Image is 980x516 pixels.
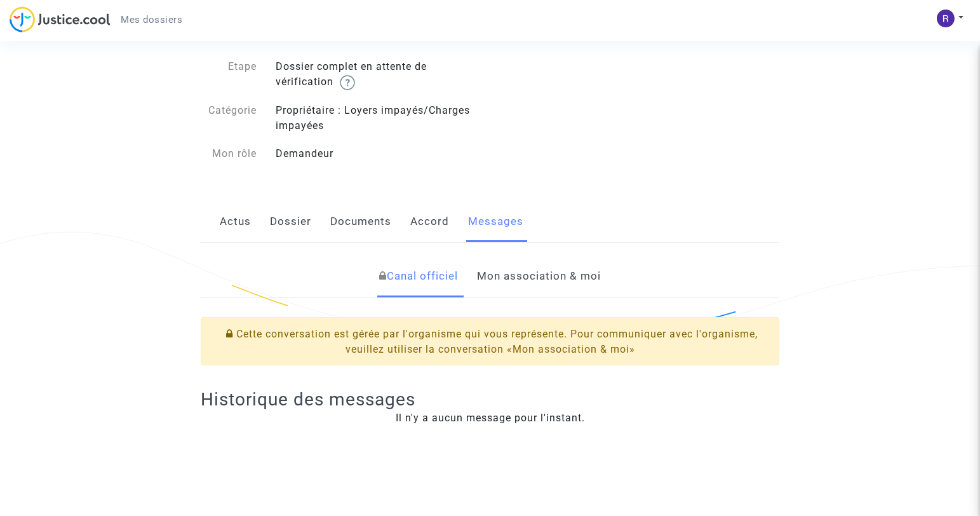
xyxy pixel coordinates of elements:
[201,411,779,426] div: Il n'y a aucun message pour l'instant.
[220,201,251,243] a: Actus
[191,59,266,90] div: Etape
[201,388,779,411] h2: Historique des messages
[201,317,779,365] div: Cette conversation est gérée par l'organisme qui vous représente. Pour communiquer avec l'organis...
[266,146,490,161] div: Demandeur
[270,201,311,243] a: Dossier
[330,201,391,243] a: Documents
[191,103,266,133] div: Catégorie
[468,201,523,243] a: Messages
[340,75,355,90] img: help.svg
[379,255,458,297] a: Canal officiel
[191,146,266,161] div: Mon rôle
[477,255,601,297] a: Mon association & moi
[410,201,449,243] a: Accord
[111,10,192,29] a: Mes dossiers
[937,10,955,27] img: ACg8ocJvt_8Pswt3tJqs4mXYYjOGlVcWuM4UY9fJi0Ej-o0OmgE6GQ=s96-c
[266,59,490,90] div: Dossier complet en attente de vérification
[266,103,490,133] div: Propriétaire : Loyers impayés/Charges impayées
[10,6,111,32] img: jc-logo.svg
[121,14,182,25] span: Mes dossiers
